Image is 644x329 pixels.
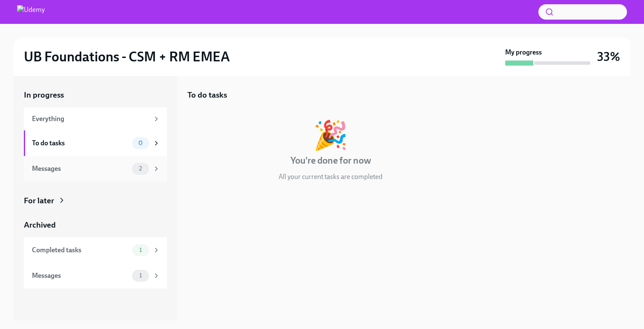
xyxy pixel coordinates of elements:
[134,272,147,279] span: 1
[24,237,167,263] a: Completed tasks1
[32,245,129,255] div: Completed tasks
[32,271,129,280] div: Messages
[32,164,129,173] div: Messages
[134,165,147,172] span: 2
[313,121,348,149] div: 🎉
[24,195,167,206] a: For later
[24,107,167,130] a: Everything
[24,89,167,101] a: In progress
[187,89,227,101] h5: To do tasks
[24,263,167,289] a: Messages1
[24,195,54,206] div: For later
[279,172,382,182] p: All your current tasks are completed
[24,130,167,156] a: To do tasks0
[133,140,148,146] span: 0
[505,48,542,57] strong: My progress
[24,48,230,65] h2: UB Foundations - CSM + RM EMEA
[32,139,129,148] div: To do tasks
[134,247,147,253] span: 1
[24,156,167,182] a: Messages2
[32,114,149,124] div: Everything
[290,154,371,167] h4: You're done for now
[24,219,167,231] a: Archived
[597,49,620,64] h3: 33%
[17,5,45,19] img: Udemy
